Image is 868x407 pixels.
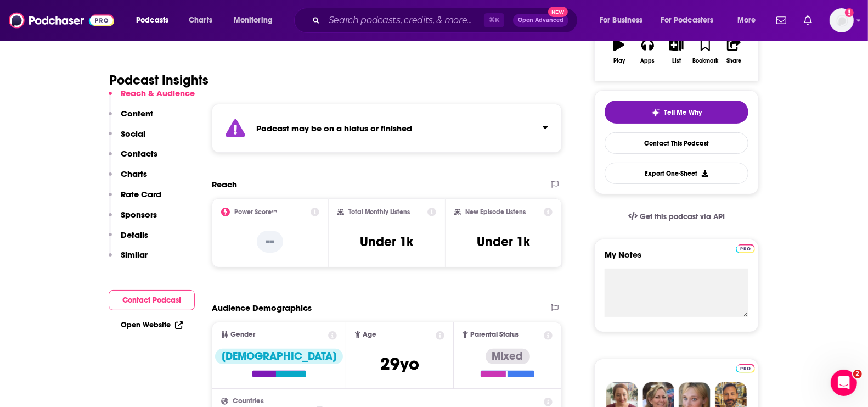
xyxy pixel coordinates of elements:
[109,189,161,209] button: Rate Card
[257,231,283,253] p: --
[736,243,755,253] a: Pro website
[121,320,183,330] a: Open Website
[548,7,568,17] span: New
[109,249,148,270] button: Similar
[109,129,145,149] button: Social
[691,31,719,71] button: Bookmark
[654,12,730,29] button: open menu
[726,58,741,64] div: Share
[737,13,756,28] span: More
[830,8,854,32] span: Logged in as lemya
[605,249,748,269] label: My Notes
[230,331,255,338] span: Gender
[109,148,157,169] button: Contacts
[730,12,770,29] button: open menu
[633,31,662,71] button: Apps
[121,230,148,240] p: Details
[234,208,277,216] h2: Power Score™
[121,108,153,119] p: Content
[518,18,563,23] span: Open Advanced
[121,249,148,260] p: Similar
[212,179,237,189] h2: Reach
[605,31,633,71] button: Play
[324,12,484,29] input: Search podcasts, credits, & more...
[661,13,714,28] span: For Podcasters
[380,353,419,375] span: 29 yo
[641,58,655,64] div: Apps
[226,12,287,29] button: open menu
[121,148,157,159] p: Contacts
[109,88,195,108] button: Reach & Audience
[9,10,114,31] img: Podchaser - Follow, Share and Rate Podcasts
[592,12,657,29] button: open menu
[477,233,530,250] h3: Under 1k
[470,331,519,338] span: Parental Status
[720,31,748,71] button: Share
[121,88,195,98] p: Reach & Audience
[605,101,748,124] button: tell me why sparkleTell Me Why
[605,132,748,154] a: Contact This Podcast
[486,349,530,364] div: Mixed
[128,12,183,29] button: open menu
[465,208,526,216] h2: New Episode Listens
[736,364,755,373] img: Podchaser Pro
[363,331,376,338] span: Age
[484,13,504,27] span: ⌘ K
[640,212,725,221] span: Get this podcast via API
[136,13,168,28] span: Podcasts
[189,13,212,28] span: Charts
[830,8,854,32] img: User Profile
[845,8,854,17] svg: Add a profile image
[109,72,208,88] h1: Podcast Insights
[830,8,854,32] button: Show profile menu
[109,169,147,189] button: Charts
[109,209,157,230] button: Sponsors
[121,169,147,179] p: Charts
[772,11,791,30] a: Show notifications dropdown
[672,58,681,64] div: List
[182,12,219,29] a: Charts
[121,189,161,199] p: Rate Card
[256,123,412,133] strong: Podcast may be on a hiatus or finished
[600,13,643,28] span: For Business
[605,163,748,184] button: Export One-Sheet
[619,203,734,230] a: Get this podcast via API
[233,398,264,405] span: Countries
[109,230,148,250] button: Details
[109,108,153,129] button: Content
[305,8,588,33] div: Search podcasts, credits, & more...
[831,370,857,396] iframe: Intercom live chat
[360,233,413,250] h3: Under 1k
[662,31,691,71] button: List
[664,108,702,117] span: Tell Me Why
[121,129,145,139] p: Social
[234,13,273,28] span: Monitoring
[692,58,718,64] div: Bookmark
[853,370,862,378] span: 2
[109,290,195,310] button: Contact Podcast
[212,303,312,313] h2: Audience Demographics
[651,108,660,117] img: tell me why sparkle
[212,104,562,153] section: Click to expand status details
[513,14,568,27] button: Open AdvancedNew
[613,58,625,64] div: Play
[215,349,343,364] div: [DEMOGRAPHIC_DATA]
[348,208,410,216] h2: Total Monthly Listens
[736,363,755,373] a: Pro website
[736,244,755,253] img: Podchaser Pro
[799,11,816,30] a: Show notifications dropdown
[121,209,157,220] p: Sponsors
